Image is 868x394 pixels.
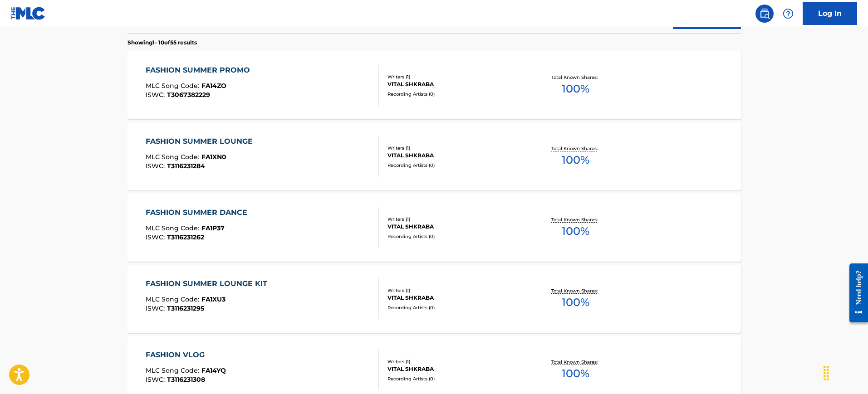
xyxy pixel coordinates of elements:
[146,207,252,218] div: FASHION SUMMER DANCE
[128,265,741,333] a: FASHION SUMMER LOUNGE KITMLC Song Code:FA1XU3ISWC:T3116231295Writers (1)VITAL SHKRABARecording Ar...
[387,233,525,240] div: Recording Artists ( 0 )
[146,91,167,99] span: ISWC :
[146,162,167,170] span: ISWC :
[387,223,525,231] div: VITAL SHKRABA
[146,295,201,303] span: MLC Song Code :
[562,294,589,311] span: 100 %
[823,350,868,394] iframe: Chat Widget
[551,359,600,365] p: Total Known Shares:
[146,65,255,76] div: FASHION SUMMER PROMO
[128,194,741,262] a: FASHION SUMMER DANCEMLC Song Code:FA1P37ISWC:T3116231262Writers (1)VITAL SHKRABARecording Artists...
[551,145,600,152] p: Total Known Shares:
[201,295,226,303] span: FA1XU3
[551,74,600,81] p: Total Known Shares:
[167,162,205,170] span: T3116231284
[167,375,205,384] span: T3116231308
[387,294,525,302] div: VITAL SHKRABA
[146,82,201,90] span: MLC Song Code :
[387,73,525,80] div: Writers ( 1 )
[128,122,741,190] a: FASHION SUMMER LOUNGEMLC Song Code:FA1XN0ISWC:T3116231284Writers (1)VITAL SHKRABARecording Artist...
[201,82,226,90] span: FA14ZO
[783,8,794,19] img: help
[146,136,257,147] div: FASHION SUMMER LOUNGE
[779,5,797,23] div: Help
[128,39,197,47] p: Showing 1 - 10 of 55 results
[803,2,857,25] a: Log In
[387,358,525,365] div: Writers ( 1 )
[562,365,589,382] span: 100 %
[201,224,225,232] span: FA1P37
[11,7,46,20] img: MLC Logo
[387,375,525,382] div: Recording Artists ( 0 )
[387,287,525,294] div: Writers ( 1 )
[146,233,167,241] span: ISWC :
[562,223,589,239] span: 100 %
[562,81,589,97] span: 100 %
[146,375,167,384] span: ISWC :
[146,224,201,232] span: MLC Song Code :
[759,8,770,19] img: search
[167,304,204,312] span: T3116231295
[146,350,226,360] div: FASHION VLOG
[819,360,834,387] div: Drag
[167,91,210,99] span: T3067382229
[387,151,525,160] div: VITAL SHKRABA
[755,5,774,23] a: Public Search
[146,153,201,161] span: MLC Song Code :
[562,152,589,168] span: 100 %
[387,216,525,223] div: Writers ( 1 )
[387,304,525,311] div: Recording Artists ( 0 )
[843,257,868,330] iframe: Resource Center
[387,80,525,88] div: VITAL SHKRABA
[387,145,525,151] div: Writers ( 1 )
[146,366,201,375] span: MLC Song Code :
[387,365,525,373] div: VITAL SHKRABA
[146,304,167,312] span: ISWC :
[551,287,600,294] p: Total Known Shares:
[167,233,204,241] span: T3116231262
[201,153,226,161] span: FA1XN0
[146,278,272,289] div: FASHION SUMMER LOUNGE KIT
[551,216,600,223] p: Total Known Shares:
[387,162,525,169] div: Recording Artists ( 0 )
[128,51,741,119] a: FASHION SUMMER PROMOMLC Song Code:FA14ZOISWC:T3067382229Writers (1)VITAL SHKRABARecording Artists...
[201,366,226,375] span: FA14YQ
[387,91,525,97] div: Recording Artists ( 0 )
